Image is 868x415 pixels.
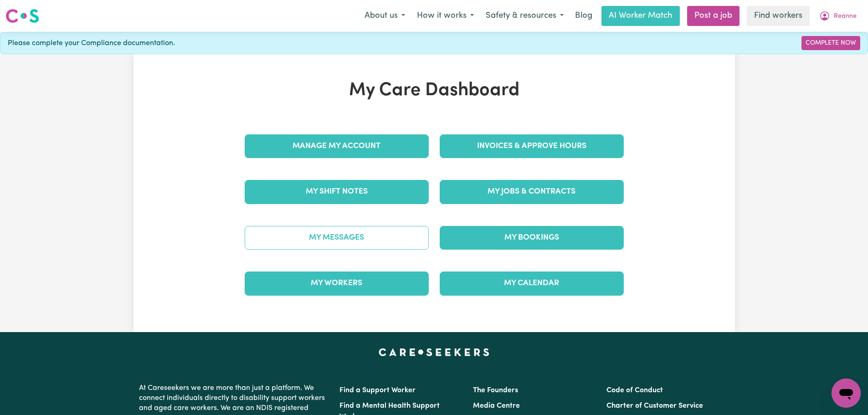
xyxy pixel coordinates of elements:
a: Careseekers logo [5,5,39,26]
button: My Account [813,6,863,26]
a: Complete Now [801,36,860,50]
span: Reanne [834,11,857,21]
a: My Workers [245,272,429,295]
a: My Shift Notes [245,180,429,204]
a: Blog [570,6,598,26]
a: Careseekers home page [379,348,489,356]
span: Please complete your Compliance documentation. [8,38,175,49]
a: Find workers [747,6,810,26]
a: Code of Conduct [606,387,663,394]
button: How it works [411,6,480,26]
a: My Bookings [440,226,624,250]
a: My Messages [245,226,429,250]
a: AI Worker Match [601,6,680,26]
a: Invoices & Approve Hours [440,134,624,158]
button: Safety & resources [480,6,570,26]
a: Media Centre [473,402,520,410]
a: Post a job [687,6,740,26]
a: My Calendar [440,272,624,295]
a: Manage My Account [245,134,429,158]
h1: My Care Dashboard [239,80,629,102]
a: Charter of Customer Service [606,402,703,410]
button: About us [359,6,411,26]
a: Find a Support Worker [339,387,416,394]
iframe: Button to launch messaging window [832,379,861,408]
a: The Founders [473,387,518,394]
a: My Jobs & Contracts [440,180,624,204]
img: Careseekers logo [5,8,39,24]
